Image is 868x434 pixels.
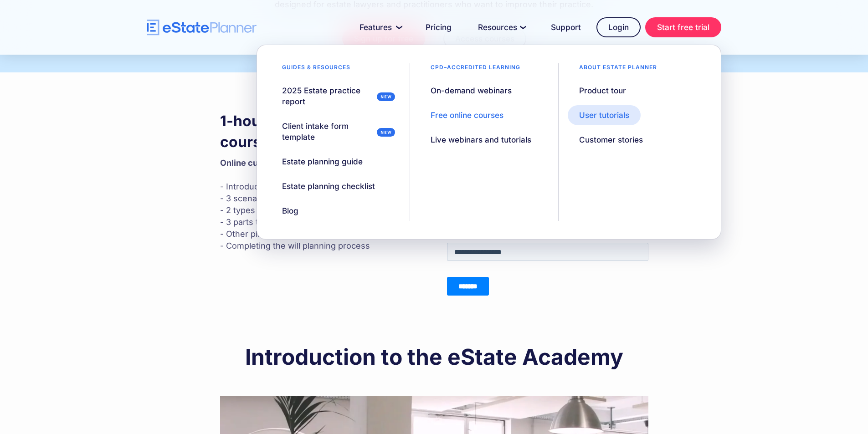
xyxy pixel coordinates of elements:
[282,85,373,107] div: 2025 Estate practice report
[415,18,462,36] a: Pricing
[220,157,421,252] p: - Introduction to will planning - 3 scenarios of an estate plan - 2 types of gifts - 3 parts to a...
[282,205,298,216] div: Blog
[419,81,523,101] a: On-demand webinars
[645,17,721,37] a: Start free trial
[596,17,641,37] a: Login
[282,121,373,143] div: Client intake form template
[271,81,401,112] a: 2025 Estate practice report
[540,18,592,36] a: Support
[271,116,401,147] a: Client intake form template
[282,181,375,192] div: Estate planning checklist
[579,134,643,145] div: Customer stories
[349,18,410,36] a: Features
[220,346,648,368] h2: Introduction to the eState Academy
[568,105,641,125] a: User tutorials
[220,158,324,168] strong: Online curriculum outline: ‍
[147,20,257,36] a: home
[419,130,543,150] a: Live webinars and tutorials
[579,85,626,96] div: Product tour
[282,156,363,167] div: Estate planning guide
[568,81,637,101] a: Product tour
[220,111,421,153] h3: 1-hour estate planning course
[431,85,512,96] div: On-demand webinars
[568,130,654,150] a: Customer stories
[271,152,374,172] a: Estate planning guide
[467,18,535,36] a: Resources
[271,201,310,221] a: Blog
[271,63,362,76] div: Guides & resources
[419,63,532,76] div: CPD–accredited learning
[431,134,531,145] div: Live webinars and tutorials
[431,110,503,121] div: Free online courses
[579,110,629,121] div: User tutorials
[271,176,386,196] a: Estate planning checklist
[419,105,515,125] a: Free online courses
[568,63,668,76] div: About estate planner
